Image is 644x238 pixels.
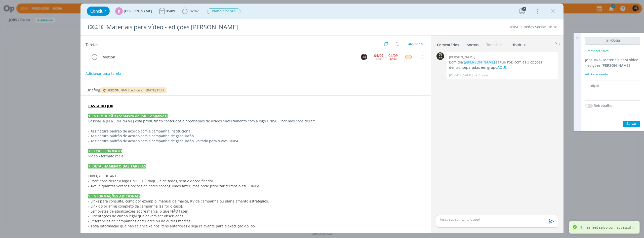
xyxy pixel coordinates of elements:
span: Briefing [87,87,100,94]
span: Salvar [626,121,637,126]
strong: 1. INTRODUÇÃO (contexto do job + objetivos) [88,114,168,118]
p: Vídeo - formato reels [88,154,423,159]
div: Materiais para vídeo - edições [PERSON_NAME] [104,21,359,33]
span: Abertas 1/2 [408,42,423,46]
div: 04/09 [374,54,383,57]
span: - Pode considerar o logo UNISC + É daqui, é de todos, sem o decodificador. [88,179,214,183]
button: Adicionar uma tarefa [85,69,122,78]
div: dialog [80,4,563,233]
span: [DATE] 11:53 [146,88,164,92]
a: Redes Sociais Unisc [524,24,557,29]
div: 05/09 [166,9,176,13]
img: arrow-down-up.svg [396,42,399,46]
span: editou em [131,88,145,92]
div: 12:00 [390,57,396,60]
button: [PERSON_NAME] editou em [DATE] 11:53 [102,89,165,92]
label: Retrabalho [594,103,612,108]
span: 1506.18 [87,24,103,30]
span: - Avalia quantas versões/opções de cores conseguimos fazer, mas pode priorizar termos o azul UNISC. [88,184,261,188]
span: - Links para consulta, como por exemplo, manual de marca, KV de campanha ou planejamento estratég... [88,199,269,203]
a: Timesheet [486,40,504,47]
a: Histórico [511,40,527,47]
span: 1506.18 [591,58,602,62]
div: 10:30 [375,57,382,60]
a: PASTA DO JOB [88,104,113,108]
span: Planejamento [207,8,240,14]
p: - Assinatura padrão de acordo com a campanha de graduação [88,133,423,139]
a: UNISC [509,24,519,29]
span: - Toda informação que não se encaixe nos itens anteriores e seja relevante para a execução do job. [88,224,256,228]
p: - Assinatura padrão de acordo com a campanha de graduação, voltado para o Viva UNISC [88,139,423,144]
span: - Orientações de cunho legal que devem ser observadas. [88,214,184,218]
button: Concluir [87,7,110,16]
img: B [361,54,367,60]
p: [PERSON_NAME] [449,73,473,78]
span: [PERSON_NAME] [124,9,152,13]
span: há 2 horas [474,73,489,78]
span: Concluir [90,9,106,13]
span: -- [385,55,387,59]
span: - Referências de campanhas anteriores ou de outras marcas. [88,219,191,223]
span: - Lembretes de atualizações sobre marca, o que NÃO fazer. [88,209,189,214]
span: Materiais para vídeo - edições [PERSON_NAME] [585,57,638,68]
span: @[PERSON_NAME] [464,60,495,64]
span: [PERSON_NAME] [106,88,130,92]
span: - Link do briefing completo da campanha (se for o caso). [88,204,183,209]
span: Tarefas [86,41,98,47]
button: 2 [518,7,526,15]
div: K [115,7,123,15]
strong: 2.PEÇA E FORMATO [88,149,122,153]
strong: 9. INFORMAÇÕES ADICIONAIS [88,194,140,198]
a: Job1506.18Materiais para vídeo - edições [PERSON_NAME] [585,57,638,68]
span: 02:47 [190,9,199,13]
div: Adicionar tarefa [585,72,640,77]
button: K[PERSON_NAME] [115,7,152,15]
div: Motion [100,54,356,60]
p: Timesheet Salvo! [585,49,609,53]
div: 2 [522,7,526,11]
a: AQUI, [497,65,507,70]
strong: 7. DETALHAMENTO DAS TAREFAS [88,164,146,168]
div: Anexos [467,42,479,47]
p: Bom dia segue PSD com as 3 opções dentro, separadas em grupo [449,60,555,70]
div: 04/09 [388,54,398,57]
a: Comentários [437,40,459,47]
span: DIREÇÃO DE ARTE: [88,174,119,178]
p: Timesheet salvo com sucesso! [580,225,631,230]
p: Pessoal, a [PERSON_NAME] está produzindo conteúdos e precisamos de vídeos encerramento com a logo... [88,119,423,124]
button: Planejamento [207,8,241,14]
button: Salvar [623,121,640,127]
button: B [360,53,368,61]
b: [PERSON_NAME] [449,55,475,59]
p: - Assinatura padrão de acordo com a campanha institucional [88,129,423,134]
img: P [436,52,444,60]
button: 02:47 [181,7,200,15]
